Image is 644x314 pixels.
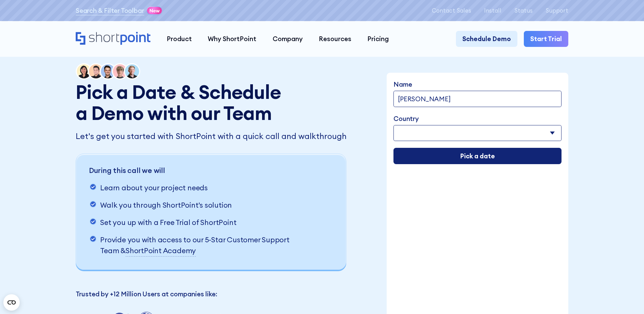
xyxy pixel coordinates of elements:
p: Set you up with a Free Trial of ShortPoint [100,217,236,228]
p: Let's get you started with ShortPoint with a quick call and walkthrough [76,130,348,142]
iframe: Chat Widget [522,235,644,314]
a: Start Trial [524,31,568,47]
a: Schedule Demo [456,31,517,47]
p: Learn about your project needs [100,182,208,193]
div: Product [167,34,192,43]
p: Provide you with access to our 5-Star Customer Support Team & [100,234,307,257]
a: Pricing [360,31,397,47]
div: Resources [319,34,351,43]
a: Support [546,7,568,14]
label: Country [393,114,562,123]
a: Product [159,31,200,47]
div: Why ShortPoint [208,34,256,43]
a: Company [264,31,311,47]
input: Pick a date [393,148,562,164]
a: Status [514,7,533,14]
a: Search & Filter Toolbar [76,6,144,15]
p: Walk you through ShortPoint's solution [100,200,232,211]
div: Company [273,34,303,43]
div: Pricing [367,34,389,43]
a: Contact Sales [432,7,471,14]
p: During this call we will [89,165,307,176]
a: ShortPoint Academy [126,245,196,257]
a: Why ShortPoint [200,31,264,47]
a: Home [76,32,151,46]
form: Demo Form [393,80,562,164]
button: Open CMP widget [3,294,20,311]
a: Resources [311,31,359,47]
label: Name [393,80,562,89]
p: Trusted by +12 Million Users at companies like: [76,289,348,299]
h1: Pick a Date & Schedule a Demo with our Team [76,81,288,124]
a: Install [484,7,501,14]
input: full name [393,91,562,107]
